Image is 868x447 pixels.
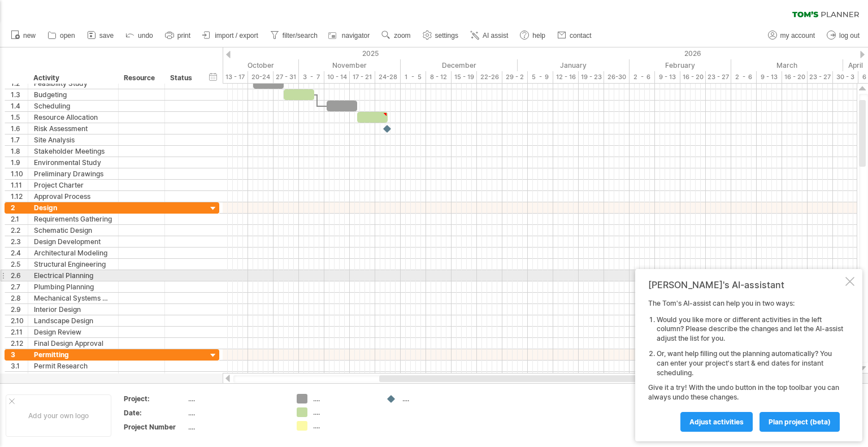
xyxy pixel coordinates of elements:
[60,32,75,40] span: open
[11,338,28,349] div: 2.12
[34,270,112,281] div: Electrical Planning
[502,71,528,83] div: 29 - 2
[402,394,464,403] div: ....
[11,202,28,213] div: 2
[34,134,112,145] div: Site Analysis
[313,421,375,431] div: ....
[680,412,753,432] a: Adjust activities
[11,112,28,123] div: 1.5
[11,134,28,145] div: 1.7
[483,32,508,40] span: AI assist
[11,315,28,326] div: 2.10
[570,32,592,40] span: contact
[518,59,630,71] div: January 2026
[528,71,553,83] div: 5 - 9
[34,123,112,134] div: Risk Assessment
[34,372,112,383] div: Zoning Approval
[324,71,350,83] div: 10 - 14
[23,32,36,40] span: new
[34,338,112,349] div: Final Design Approval
[34,146,112,157] div: Stakeholder Meetings
[11,236,28,247] div: 2.3
[532,32,545,40] span: help
[34,315,112,326] div: Landscape Design
[579,71,604,83] div: 19 - 23
[648,279,843,290] div: [PERSON_NAME]'s AI-assistant
[11,248,28,258] div: 2.4
[6,394,111,437] div: Add your own logo
[655,71,680,83] div: 9 - 13
[223,71,248,83] div: 13 - 17
[379,28,414,43] a: zoom
[11,191,28,202] div: 1.12
[123,28,157,43] a: undo
[199,28,262,43] a: import / export
[34,293,112,303] div: Mechanical Systems Design
[34,349,112,360] div: Permitting
[8,28,39,43] a: new
[731,59,843,71] div: March 2026
[11,349,28,360] div: 3
[34,248,112,258] div: Architectural Modeling
[34,168,112,179] div: Preliminary Drawings
[124,394,186,403] div: Project:
[657,349,843,377] li: Or, want help filling out the planning automatically? You can enter your project's start & end da...
[452,71,477,83] div: 15 - 19
[11,293,28,303] div: 2.8
[706,71,731,83] div: 23 - 27
[162,28,194,43] a: print
[420,28,462,43] a: settings
[11,89,28,100] div: 1.3
[553,71,579,83] div: 12 - 16
[11,372,28,383] div: 3.2
[782,71,808,83] div: 16 - 20
[11,101,28,111] div: 1.4
[45,28,79,43] a: open
[299,71,324,83] div: 3 - 7
[188,394,283,403] div: ....
[394,32,410,40] span: zoom
[33,72,112,84] div: Activity
[375,71,401,83] div: 24-28
[248,71,274,83] div: 20-24
[11,180,28,190] div: 1.11
[267,28,321,43] a: filter/search
[11,214,28,224] div: 2.1
[34,202,112,213] div: Design
[34,281,112,292] div: Plumbing Planning
[283,32,318,40] span: filter/search
[780,32,815,40] span: my account
[426,71,452,83] div: 8 - 12
[11,259,28,270] div: 2.5
[215,32,258,40] span: import / export
[824,28,863,43] a: log out
[517,28,549,43] a: help
[839,32,860,40] span: log out
[34,101,112,111] div: Scheduling
[84,28,117,43] a: save
[554,28,595,43] a: contact
[808,71,833,83] div: 23 - 27
[313,407,375,417] div: ....
[11,327,28,337] div: 2.11
[34,304,112,315] div: Interior Design
[124,422,186,432] div: Project Number
[34,180,112,190] div: Project Charter
[34,191,112,202] div: Approval Process
[630,59,731,71] div: February 2026
[11,146,28,157] div: 1.8
[327,28,373,43] a: navigator
[34,361,112,371] div: Permit Research
[757,71,782,83] div: 9 - 13
[34,225,112,236] div: Schematic Design
[11,270,28,281] div: 2.6
[467,28,511,43] a: AI assist
[182,59,299,71] div: October 2025
[138,32,153,40] span: undo
[11,225,28,236] div: 2.2
[188,408,283,418] div: ....
[313,394,375,403] div: ....
[11,361,28,371] div: 3.1
[11,304,28,315] div: 2.9
[759,412,840,432] a: plan project (beta)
